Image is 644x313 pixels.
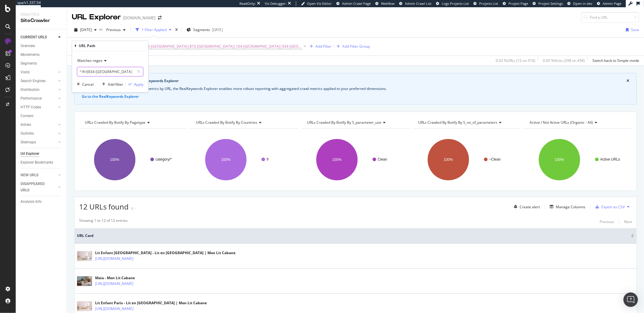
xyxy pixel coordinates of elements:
[95,275,160,281] div: Maia - Mon Lit Cabane
[77,301,92,311] img: main image
[623,25,639,35] button: Save
[573,1,592,6] span: Open in dev
[508,1,528,6] span: Project Page
[82,94,139,99] button: Go to the RealKeywords Explorer
[307,43,332,50] button: Add Filter
[190,133,298,186] svg: A chart.
[133,25,174,35] button: 1 Filter Applied
[567,1,592,6] a: Open in dev
[21,34,56,40] a: CURRENT URLS
[21,52,40,58] div: Movements
[21,95,56,102] a: Performance
[91,42,302,51] span: /fr/(834-[GEOGRAPHIC_DATA]|935-[GEOGRAPHIC_DATA]|872-[GEOGRAPHIC_DATA]|104-[GEOGRAPHIC_DATA]|934-...
[624,218,632,225] button: Next
[155,157,172,161] text: category/*
[520,204,540,209] div: Create alert
[21,113,62,119] a: Content
[417,118,515,127] h4: URLs Crawled By Botify By s_no_of_parameters
[79,218,128,225] div: Showing 1 to 12 of 12 entries
[528,118,626,127] h4: Active / Not Active URLs
[79,133,187,186] svg: A chart.
[489,157,501,161] text: ~Clean
[538,1,563,6] span: Project Settings
[88,78,626,84] div: Crawl metrics are now in the RealKeywords Explorer
[82,82,94,87] div: Cancel
[399,1,431,6] a: Admin Crawl List
[444,158,453,162] text: 100%
[625,77,631,85] button: close banner
[108,82,123,87] div: Add filter
[301,1,332,6] a: Open Viz Editor
[85,120,146,125] span: URLs Crawled By Botify By pagetype
[378,157,387,161] text: Clean
[74,73,637,104] div: info banner
[84,118,182,127] h4: URLs Crawled By Botify By pagetype
[21,52,62,58] a: Movements
[95,306,133,312] a: [URL][DOMAIN_NAME]
[375,1,395,6] a: Webflow
[307,120,381,125] span: URLs Crawled By Botify By s_parameter_use
[21,113,34,119] div: Content
[95,256,133,262] a: [URL][DOMAIN_NAME]
[21,159,62,166] a: Explorer Bookmarks
[21,43,62,49] a: Overview
[342,44,370,49] div: Add Filter Group
[590,56,639,65] button: Switch back to Simple mode
[603,1,621,6] span: Admin Page
[479,1,498,6] span: Projects List
[316,44,332,49] div: Add Filter
[413,133,521,186] svg: A chart.
[21,181,51,193] div: DISAPPEARED URLS
[21,34,47,40] div: CURRENT URLS
[21,159,53,166] div: Explorer Bookmarks
[239,1,256,6] div: ReadOnly:
[196,120,257,125] span: URLs Crawled By Botify By countries
[600,219,614,224] div: Previous
[381,1,395,6] span: Webflow
[72,12,121,22] div: URL Explorer
[533,1,563,6] a: Project Settings
[77,276,92,286] img: main image
[21,181,56,193] a: DISAPPEARED URLS
[77,251,92,261] img: main image
[134,82,143,87] div: Apply
[631,27,639,32] div: Save
[21,12,62,17] div: Analytics
[555,158,564,162] text: 100%
[21,95,42,102] div: Performance
[135,206,136,211] div: -
[126,81,143,88] button: Apply
[21,130,34,137] div: Outlinks
[301,133,409,186] svg: A chart.
[21,60,37,67] div: Segments
[530,120,593,125] span: Active / Not Active URLs (organic - all)
[212,27,223,32] div: [DATE]
[436,1,469,6] a: Logs Projects List
[21,172,38,178] div: NEW URLS
[511,202,540,212] button: Create alert
[21,60,62,67] a: Segments
[77,233,630,238] span: URL Card
[503,1,528,6] a: Project Page
[72,25,99,35] button: [DATE]
[95,300,207,306] div: Lit Enfant Paris - Lit en [GEOGRAPHIC_DATA] | Mon Lit Cabane
[624,219,632,224] div: Next
[307,1,332,6] span: Open Viz Editor
[405,1,431,6] span: Admin Crawl List
[80,27,92,32] span: 2025 Sep. 27th
[597,1,621,6] a: Admin Page
[184,25,225,35] button: Segments[DATE]
[21,78,46,84] div: Search Engines
[21,151,39,157] div: Url Explorer
[21,78,56,84] a: Search Engines
[332,158,342,162] text: 100%
[104,27,121,32] span: Previous
[623,292,638,307] div: Open Intercom Messenger
[592,58,639,63] div: Switch back to Simple mode
[21,104,41,110] div: HTTP Codes
[195,118,293,127] h4: URLs Crawled By Botify By countries
[79,202,129,212] span: 12 URLs found
[174,27,179,33] div: times
[21,199,42,205] div: Analysis Info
